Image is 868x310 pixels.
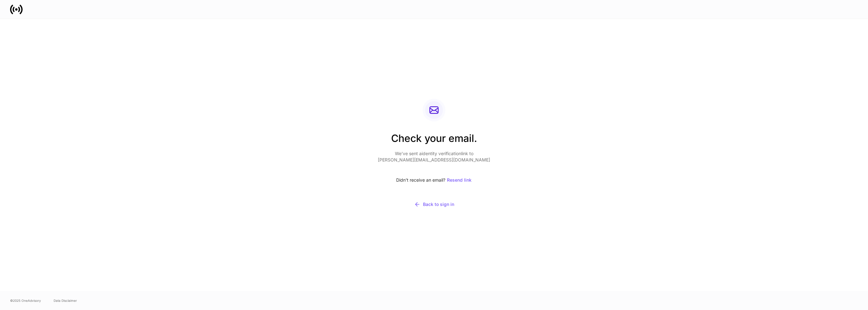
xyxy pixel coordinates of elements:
button: Resend link [447,173,472,187]
a: Data Disclaimer [54,298,77,303]
div: Didn’t receive an email? [378,173,490,187]
button: Back to sign in [378,197,490,212]
p: We’ve sent a identity verification link to [PERSON_NAME][EMAIL_ADDRESS][DOMAIN_NAME] [378,150,490,163]
span: © 2025 OneAdvisory [10,298,41,303]
div: Back to sign in [414,201,454,208]
div: Resend link [447,178,472,182]
h2: Check your email. [378,132,490,150]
